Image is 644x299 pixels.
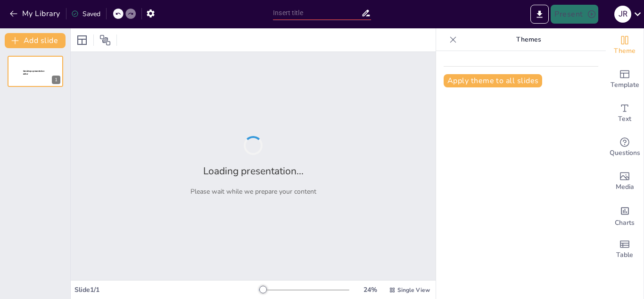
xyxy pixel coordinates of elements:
[611,80,639,90] span: Template
[616,250,633,260] span: Table
[618,114,631,124] span: Text
[7,6,64,21] button: My Library
[606,28,644,62] div: Change the overall theme
[71,9,100,18] div: Saved
[99,34,111,46] span: Position
[606,232,644,266] div: Add a table
[444,74,542,87] button: Apply theme to all slides
[530,5,549,24] button: Export to PowerPoint
[606,62,644,96] div: Add ready made slides
[397,286,430,294] span: Single View
[23,70,44,75] span: Sendsteps presentation editor
[5,33,66,48] button: Add slide
[461,28,596,51] p: Themes
[606,96,644,130] div: Add text boxes
[616,182,634,192] span: Media
[614,5,631,24] button: J R
[615,218,635,228] span: Charts
[203,164,304,178] h2: Loading presentation...
[74,33,90,48] div: Layout
[614,46,636,56] span: Theme
[610,148,640,158] span: Questions
[74,285,259,294] div: Slide 1 / 1
[606,164,644,198] div: Add images, graphics, shapes or video
[273,6,361,20] input: Insert title
[606,130,644,164] div: Get real-time input from your audience
[8,56,63,87] div: 1
[606,198,644,232] div: Add charts and graphs
[359,285,381,294] div: 24 %
[551,5,598,24] button: Present
[614,6,631,23] div: J R
[190,187,316,196] p: Please wait while we prepare your content
[52,76,60,84] div: 1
